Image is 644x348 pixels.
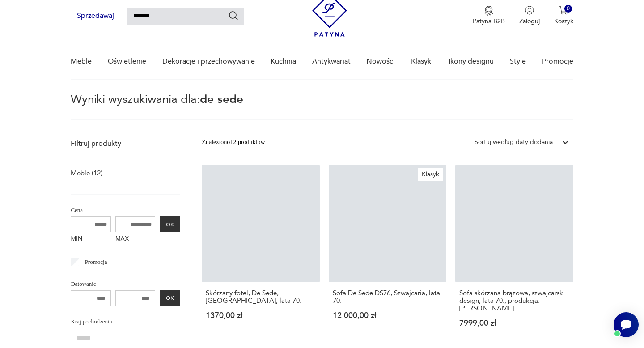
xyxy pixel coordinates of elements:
[115,232,156,246] label: MAX
[71,279,180,289] p: Datowanie
[162,44,255,79] a: Dekoracje i przechowywanie
[484,6,493,16] img: Ikona medalu
[71,167,102,179] a: Meble (12)
[71,44,92,79] a: Meble
[614,312,639,337] iframe: Smartsupp widget button
[206,289,315,305] h3: Skórzany fotel, De Sede, [GEOGRAPHIC_DATA], lata 70.
[525,6,534,15] img: Ikonka użytkownika
[71,232,111,246] label: MIN
[519,17,540,25] p: Zaloguj
[333,289,442,305] h3: Sofa De Sede DS76, Szwajcaria, lata 70.
[473,6,505,25] a: Ikona medaluPatyna B2B
[554,6,573,25] button: 0Koszyk
[554,17,573,25] p: Koszyk
[108,44,146,79] a: Oświetlenie
[559,6,568,15] img: Ikona koszyka
[202,165,319,344] a: Skórzany fotel, De Sede, Szwajcaria, lata 70.Skórzany fotel, De Sede, [GEOGRAPHIC_DATA], lata 70....
[312,44,351,79] a: Antykwariat
[71,94,573,120] p: Wyniki wyszukiwania dla:
[519,6,540,25] button: Zaloguj
[200,91,243,107] span: de sede
[459,319,569,327] p: 7999,00 zł
[71,205,180,215] p: Cena
[71,13,120,20] a: Sprzedawaj
[228,10,239,21] button: Szukaj
[366,44,395,79] a: Nowości
[542,44,573,79] a: Promocje
[160,290,180,306] button: OK
[510,44,526,79] a: Style
[160,216,180,232] button: OK
[329,165,446,344] a: KlasykSofa De Sede DS76, Szwajcaria, lata 70.Sofa De Sede DS76, Szwajcaria, lata 70.12 000,00 zł
[71,139,180,149] p: Filtruj produkty
[459,289,569,312] h3: Sofa skórzana brązowa, szwajcarski design, lata 70., produkcja: [PERSON_NAME]
[85,257,107,267] p: Promocja
[475,137,553,147] div: Sortuj według daty dodania
[473,17,505,25] p: Patyna B2B
[455,165,573,344] a: Sofa skórzana brązowa, szwajcarski design, lata 70., produkcja: De SedeSofa skórzana brązowa, szw...
[71,8,120,24] button: Sprzedawaj
[206,312,315,319] p: 1370,00 zł
[411,44,433,79] a: Klasyki
[449,44,494,79] a: Ikony designu
[271,44,296,79] a: Kuchnia
[564,5,572,13] div: 0
[202,137,265,147] div: Znaleziono 12 produktów
[333,312,442,319] p: 12 000,00 zł
[71,317,180,327] p: Kraj pochodzenia
[473,6,505,25] button: Patyna B2B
